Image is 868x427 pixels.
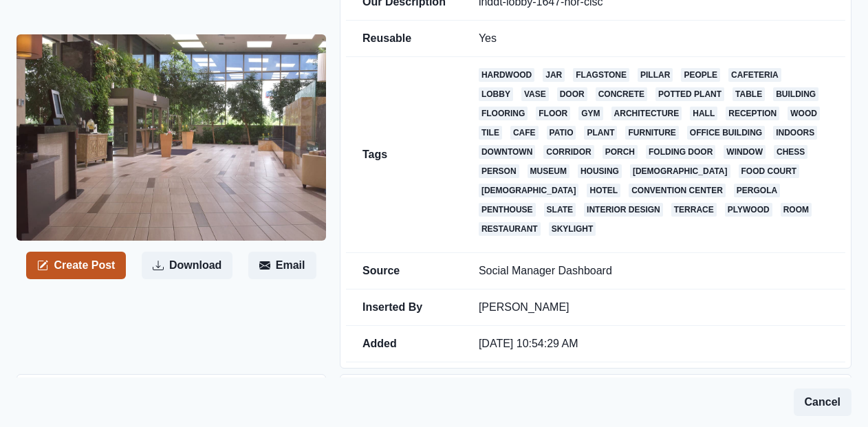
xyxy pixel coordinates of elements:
[479,145,535,159] a: downtown
[681,68,720,82] a: people
[671,203,717,217] a: terrace
[725,203,772,217] a: plywood
[690,107,717,120] a: hall
[611,107,682,120] a: architecture
[557,87,587,101] a: door
[596,87,647,101] a: concrete
[629,184,726,197] a: convention center
[630,164,730,178] a: [DEMOGRAPHIC_DATA]
[788,107,820,120] a: wood
[528,164,569,178] a: museum
[573,68,629,82] a: flagstone
[773,126,817,140] a: indoors
[584,203,663,217] a: interior design
[587,184,620,197] a: hotel
[479,264,829,278] p: Social Manager Dashboard
[479,222,541,236] a: restaurant
[584,126,617,140] a: plant
[479,203,536,217] a: penthouse
[781,203,812,217] a: room
[479,184,579,197] a: [DEMOGRAPHIC_DATA]
[687,126,765,140] a: office building
[346,21,462,57] td: Reusable
[142,252,232,279] button: Download
[646,145,715,159] a: folding door
[726,107,779,120] a: reception
[479,68,534,82] a: hardwood
[578,107,603,120] a: gym
[547,126,576,140] a: patio
[479,87,513,101] a: lobby
[773,87,818,101] a: building
[510,126,539,140] a: cafe
[462,326,845,362] td: [DATE] 10:54:29 AM
[479,301,569,313] a: [PERSON_NAME]
[728,68,781,82] a: cafeteria
[724,145,766,159] a: window
[479,107,528,120] a: flooring
[544,203,576,217] a: slate
[549,222,596,236] a: skylight
[794,388,851,416] button: Cancel
[739,164,800,178] a: food court
[733,87,765,101] a: table
[346,326,462,362] td: Added
[479,126,502,140] a: tile
[346,253,462,289] td: Source
[346,57,462,253] td: Tags
[17,34,326,241] img: o7lkp7rcpy0j4zezmfxq
[774,145,807,159] a: chess
[346,289,462,326] td: Inserted By
[655,87,724,101] a: potted plant
[26,252,126,279] button: Create Post
[625,126,678,140] a: furniture
[638,68,673,82] a: pillar
[248,252,316,279] button: Email
[603,145,638,159] a: porch
[479,164,519,178] a: person
[578,164,622,178] a: housing
[521,87,549,101] a: vase
[543,145,594,159] a: corridor
[734,184,780,197] a: pergola
[543,68,565,82] a: jar
[536,107,570,120] a: floor
[462,21,845,57] td: Yes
